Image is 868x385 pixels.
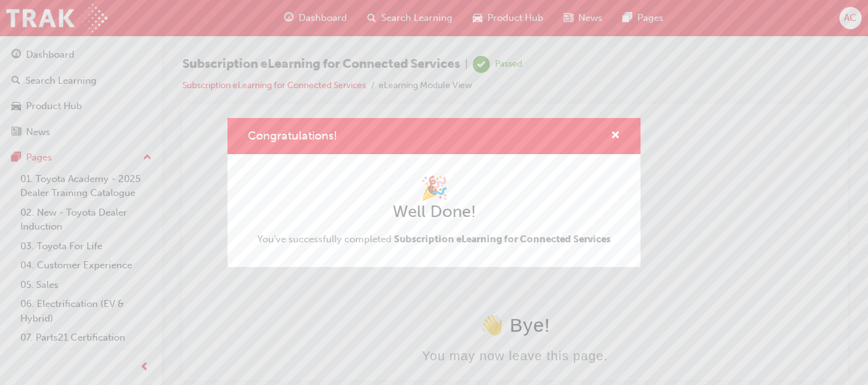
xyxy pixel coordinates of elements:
button: cross-icon [611,128,620,144]
h1: 🎉 [257,174,611,202]
div: You may now leave this page. [5,225,640,240]
div: 👋 Bye! [5,190,640,212]
div: Congratulations! [227,118,641,266]
span: cross-icon [611,131,620,142]
span: Congratulations! [248,129,337,143]
span: Subscription eLearning for Connected Services [394,233,611,245]
span: You've successfully completed [257,232,611,247]
h2: Well Done! [257,202,611,222]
